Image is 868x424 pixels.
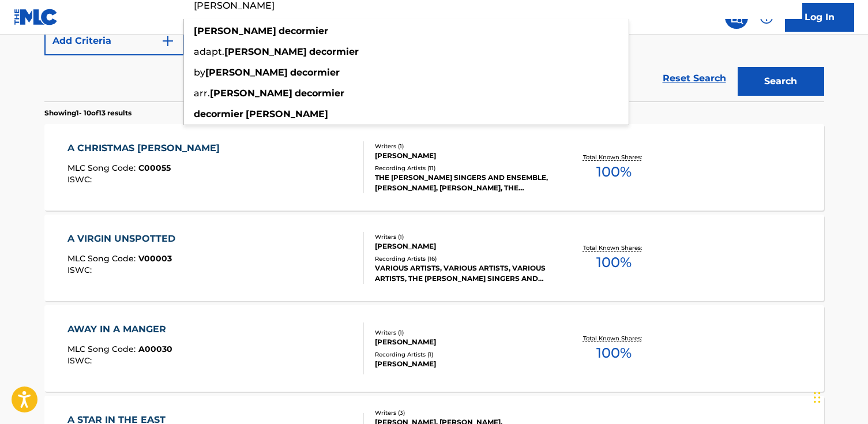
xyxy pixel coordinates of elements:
[309,46,359,57] strong: decormier
[596,343,632,363] span: 100 %
[194,108,243,119] strong: decormier
[657,66,732,91] a: Reset Search
[138,253,172,264] span: V00003
[67,163,138,173] span: MLC Song Code :
[246,108,328,119] strong: [PERSON_NAME]
[810,369,868,424] iframe: Chat Widget
[375,164,549,172] div: Recording Artists ( 11 )
[738,67,824,96] button: Search
[375,151,549,161] div: [PERSON_NAME]
[596,252,632,273] span: 100 %
[224,46,307,57] strong: [PERSON_NAME]
[194,67,205,78] span: by
[44,27,184,55] button: Add Criteria
[44,305,824,392] a: AWAY IN A MANGERMLC Song Code:A00030ISWC:Writers (1)[PERSON_NAME]Recording Artists (1)[PERSON_NAM...
[375,408,549,417] div: Writers ( 3 )
[290,67,340,78] strong: decormier
[67,265,95,275] span: ISWC :
[210,88,292,99] strong: [PERSON_NAME]
[583,334,645,343] p: Total Known Shares:
[14,9,58,25] img: MLC Logo
[375,350,549,359] div: Recording Artists ( 1 )
[583,153,645,162] p: Total Known Shares:
[375,241,549,252] div: [PERSON_NAME]
[44,124,824,211] a: A CHRISTMAS [PERSON_NAME]MLC Song Code:C00055ISWC:Writers (1)[PERSON_NAME]Recording Artists (11)T...
[375,263,549,284] div: VARIOUS ARTISTS, VARIOUS ARTISTS, VARIOUS ARTISTS, THE [PERSON_NAME] SINGERS AND ENSEMBLE, [PERSO...
[138,344,172,354] span: A00030
[375,337,549,347] div: [PERSON_NAME]
[375,254,549,263] div: Recording Artists ( 16 )
[138,163,171,173] span: C00055
[596,162,632,182] span: 100 %
[67,232,181,246] div: A VIRGIN UNSPOTTED
[67,253,138,264] span: MLC Song Code :
[67,174,95,185] span: ISWC :
[375,359,549,369] div: [PERSON_NAME]
[785,3,854,32] a: Log In
[375,328,549,337] div: Writers ( 1 )
[44,215,824,301] a: A VIRGIN UNSPOTTEDMLC Song Code:V00003ISWC:Writers (1)[PERSON_NAME]Recording Artists (16)VARIOUS ...
[375,172,549,193] div: THE [PERSON_NAME] SINGERS AND ENSEMBLE, [PERSON_NAME], [PERSON_NAME], THE [PERSON_NAME] SINGERS, ...
[205,67,288,78] strong: [PERSON_NAME]
[67,344,138,354] span: MLC Song Code :
[67,355,95,366] span: ISWC :
[194,46,224,57] span: adapt.
[194,25,276,36] strong: [PERSON_NAME]
[375,232,549,241] div: Writers ( 1 )
[583,243,645,252] p: Total Known Shares:
[161,34,175,48] img: 9d2ae6d4665cec9f34b9.svg
[67,322,172,336] div: AWAY IN A MANGER
[295,88,344,99] strong: decormier
[814,380,821,415] div: Drag
[194,88,210,99] span: arr.
[44,108,131,118] p: Showing 1 - 10 of 13 results
[67,141,226,155] div: A CHRISTMAS [PERSON_NAME]
[375,142,549,151] div: Writers ( 1 )
[279,25,328,36] strong: decormier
